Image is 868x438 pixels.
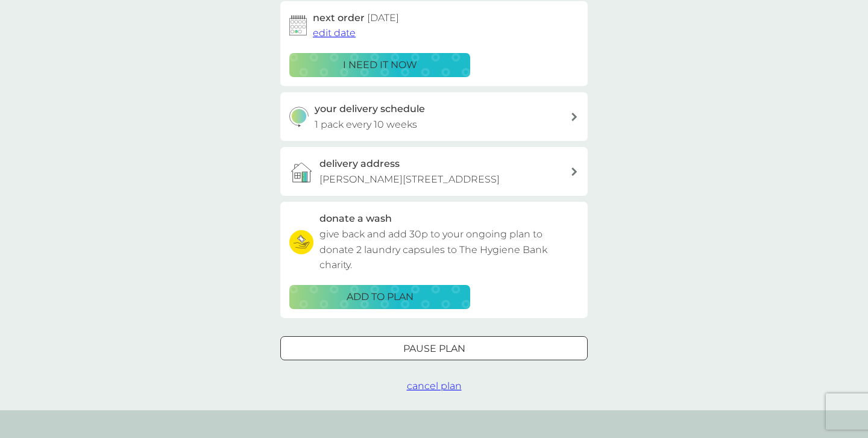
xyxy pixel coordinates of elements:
[313,27,356,39] span: edit date
[319,227,579,273] p: give back and add 30p to your ongoing plan to donate 2 laundry capsules to The Hygiene Bank charity.
[367,12,399,23] span: [DATE]
[319,156,400,172] h3: delivery address
[289,285,470,309] button: ADD TO PLAN
[343,57,417,73] p: i need it now
[407,378,462,394] button: cancel plan
[280,92,588,141] button: your delivery schedule1 pack every 10 weeks
[347,289,414,305] p: ADD TO PLAN
[407,380,462,392] span: cancel plan
[319,172,500,187] p: [PERSON_NAME][STREET_ADDRESS]
[315,117,417,133] p: 1 pack every 10 weeks
[315,101,425,117] h3: your delivery schedule
[313,10,399,26] h2: next order
[280,336,588,360] button: Pause plan
[403,341,465,357] p: Pause plan
[313,25,356,41] button: edit date
[280,147,588,196] a: delivery address[PERSON_NAME][STREET_ADDRESS]
[289,53,470,77] button: i need it now
[319,211,392,227] h3: donate a wash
